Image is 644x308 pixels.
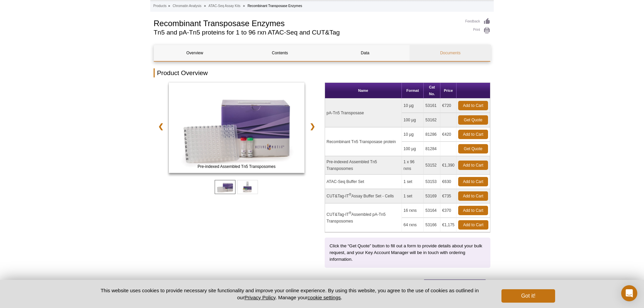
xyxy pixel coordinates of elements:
h2: Tn5 and pA-Tn5 proteins for 1 to 96 rxn ATAC-Seq and CUT&Tag [154,29,459,36]
td: pA-Tn5 Transposase [325,99,402,127]
td: ATAC-Seq Buffer Set [325,175,402,189]
p: Click the “Get Quote” button to fill out a form to provide details about your bulk request, and y... [330,243,486,263]
td: 53169 [424,189,440,203]
button: cookie settings [308,295,341,300]
td: 1 set [402,189,424,203]
td: €420 [440,127,457,142]
li: » [204,4,206,8]
td: Recombinant Tn5 Transposase protein [325,127,402,156]
a: Add to Cart [458,206,488,215]
a: Print [465,27,490,34]
a: Add to Cart [458,161,488,170]
a: Documents [410,45,491,61]
td: 1 set [402,175,424,189]
td: 53162 [424,113,440,127]
a: Data [324,45,406,61]
th: Format [402,83,424,99]
td: €370 [440,203,457,218]
a: Overview [154,45,235,61]
td: CUT&Tag-IT Assembled pA-Tn5 Transposomes [325,203,402,232]
a: Feedback [465,18,490,25]
th: Name [325,83,402,99]
li: » [168,4,170,8]
button: Got it! [501,289,555,303]
td: 64 rxns [402,218,424,232]
td: 16 rxns [402,203,424,218]
td: €720 [440,99,457,113]
td: 100 µg [402,113,424,127]
li: Recombinant Transposase Enzymes [248,4,302,8]
td: 100 µg [402,142,424,156]
td: €630 [440,175,457,189]
a: ❮ [154,119,168,134]
td: 53161 [424,99,440,113]
span: Pre-indexed Assembled Tn5 Transposomes [170,163,303,170]
a: Privacy Policy [245,295,275,300]
a: Add to Cart [458,220,488,230]
th: Cat No. [424,83,440,99]
td: 53153 [424,175,440,189]
th: Price [440,83,457,99]
sup: ® [349,193,351,196]
a: Contents [239,45,321,61]
a: Get Quote [458,115,488,125]
a: Products [153,3,166,9]
td: 53166 [424,218,440,232]
td: 81286 [424,127,440,142]
li: » [243,4,245,8]
td: 53164 [424,203,440,218]
td: €1,175 [440,218,457,232]
h2: Product Overview [154,68,490,77]
a: Add to Cart [458,101,488,110]
p: This website uses cookies to provide necessary site functionality and improve your online experie... [89,287,490,301]
a: Add to Cart [458,130,488,139]
td: 10 µg [402,99,424,113]
a: Add to Cart [458,177,488,186]
td: 1 x 96 rxns [402,156,424,175]
td: Pre-indexed Assembled Tn5 Transposomes [325,156,402,175]
h1: Recombinant Transposase Enzymes [154,18,459,28]
img: Pre-indexed Assembled Tn5 Transposomes [169,82,305,173]
a: ❯ [305,119,320,134]
div: Open Intercom Messenger [621,285,637,301]
td: 10 µg [402,127,424,142]
td: CUT&Tag-IT Assay Buffer Set - Cells [325,189,402,203]
a: ATAC-Seq Kit [169,82,305,175]
a: Get Quote [458,144,488,153]
td: €1,390 [440,156,457,175]
sup: ® [349,211,351,215]
td: 53152 [424,156,440,175]
a: ATAC-Seq Assay Kits [209,3,240,9]
a: Add to Cart [458,191,488,201]
td: 81284 [424,142,440,156]
td: €735 [440,189,457,203]
a: Chromatin Analysis [173,3,202,9]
